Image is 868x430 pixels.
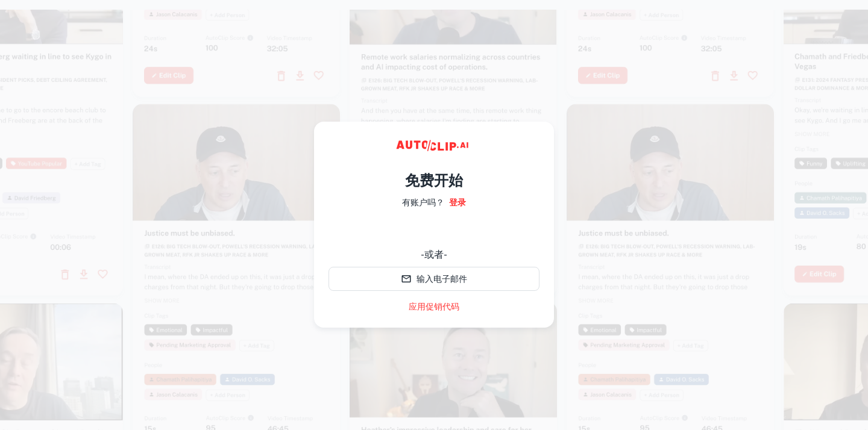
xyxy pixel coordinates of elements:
a: 登录 [449,196,466,209]
h4: 免费开始 [405,169,463,191]
div: -或者- [329,248,539,262]
a: 应用促销代码 [409,301,459,313]
iframe: “使用谷歌账号登录”按钮 [322,217,546,244]
p: 有账户吗？ [402,196,444,209]
div: 使用谷歌账号登录。在新标签页中打开 [329,217,539,244]
button: 输入电子邮件 [329,267,539,291]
